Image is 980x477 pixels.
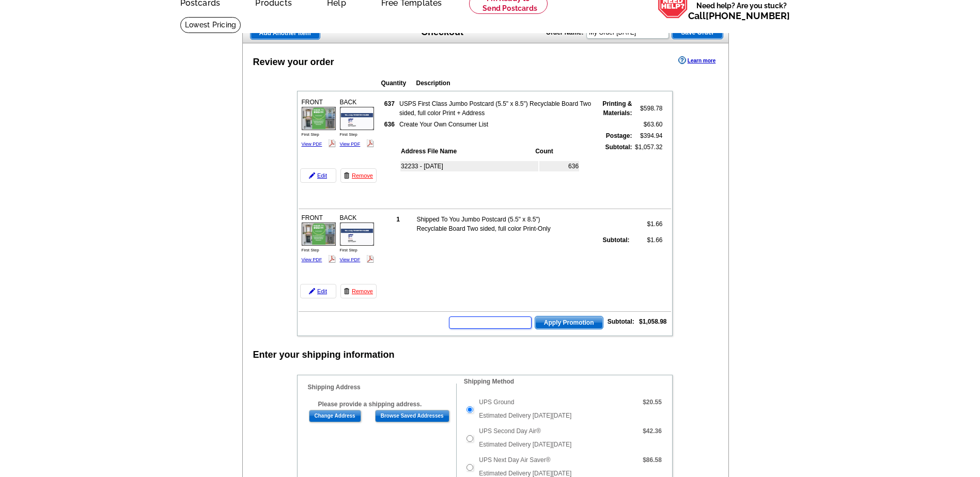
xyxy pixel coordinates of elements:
[634,99,663,118] td: $598.78
[535,146,579,156] th: Count
[381,78,415,88] th: Quantity
[340,168,377,183] a: Remove
[340,107,374,130] img: small-thumb.jpg
[344,172,350,179] img: trashcan-icon.gif
[338,96,376,150] div: BACK
[605,144,632,151] strong: Subtotal:
[308,384,456,391] h4: Shipping Address
[300,168,336,183] a: Edit
[300,212,337,266] div: FRONT
[302,248,319,252] span: First Step
[340,257,361,262] a: View PDF
[416,214,566,234] td: Shipped To You Jumbo Postcard (5.5" x 8.5") Recyclable Board Two sided, full color Print-Only
[399,99,594,118] td: USPS First Class Jumbo Postcard (5.5" x 8.5") Recyclable Board Two sided, full color Print + Address
[309,410,361,422] input: Change Address
[535,316,603,329] button: Apply Promotion
[463,377,515,386] legend: Shipping Method
[479,426,541,436] label: UPS Second Day Air®
[603,236,630,244] strong: Subtotal:
[309,288,315,294] img: pencil-icon.gif
[340,132,357,137] span: First Step
[328,139,336,147] img: pdf_logo.png
[479,470,571,477] span: Estimated Delivery [DATE][DATE]
[302,132,319,137] span: First Step
[302,107,336,130] img: small-thumb.jpg
[340,141,361,147] a: View PDF
[340,222,374,246] img: small-thumb.jpg
[643,399,662,406] strong: $20.55
[253,55,334,69] div: Review your order
[338,212,376,266] div: BACK
[639,318,666,325] strong: $1,058.98
[479,455,550,465] label: UPS Next Day Air Saver®
[539,161,579,171] td: 636
[643,427,662,435] strong: $42.36
[602,100,632,117] strong: Printing & Materials:
[606,132,632,139] strong: Postage:
[366,255,374,263] img: pdf_logo.png
[706,10,790,21] a: [PHONE_NUMBER]
[328,255,336,263] img: pdf_logo.png
[384,100,395,107] strong: 637
[300,96,337,150] div: FRONT
[251,27,320,39] span: Add Another Item
[416,78,605,88] th: Description
[300,284,336,298] a: Edit
[634,119,663,130] td: $63.60
[396,216,400,223] strong: 1
[309,172,315,179] img: pencil-icon.gif
[366,139,374,147] img: pdf_logo.png
[399,119,594,130] td: Create Your Own Consumer List
[634,142,663,196] td: $1,057.32
[250,26,320,40] a: Add Another Item
[643,456,662,464] strong: $86.58
[535,316,603,329] span: Apply Promotion
[253,348,395,362] div: Enter your shipping information
[479,441,571,448] span: Estimated Delivery [DATE][DATE]
[340,248,357,252] span: First Step
[678,56,715,65] a: Learn more
[631,235,663,245] td: $1.66
[608,318,634,325] strong: Subtotal:
[384,121,395,128] strong: 636
[318,401,422,408] b: Please provide a shipping address.
[479,412,571,419] span: Estimated Delivery [DATE][DATE]
[375,410,449,422] input: Browse Saved Addresses
[400,146,534,156] th: Address File Name
[400,161,538,171] td: 32233 - [DATE]
[302,257,322,262] a: View PDF
[688,1,795,21] span: Need help? Are you stuck?
[688,10,790,21] span: Call
[344,288,350,294] img: trashcan-icon.gif
[302,141,322,147] a: View PDF
[340,284,377,298] a: Remove
[634,131,663,141] td: $394.94
[631,214,663,234] td: $1.66
[302,222,336,246] img: small-thumb.jpg
[479,397,514,407] label: UPS Ground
